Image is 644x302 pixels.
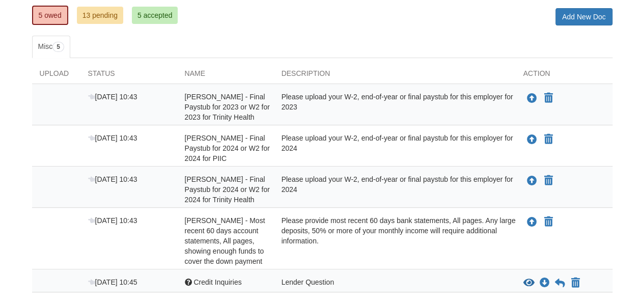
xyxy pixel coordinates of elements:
[516,68,612,84] div: Action
[543,92,554,104] button: Declare Ashley Boley - Final Paystub for 2023 or W2 for 2023 for Trinity Health not applicable
[274,133,516,163] div: Please upload your W-2, end-of-year or final paystub for this employer for 2024
[526,133,538,146] button: Upload Ashley Boley - Final Paystub for 2024 or W2 for 2024 for PIIC
[185,216,265,265] span: [PERSON_NAME] - Most recent 60 days account statements, All pages, showing enough funds to cover ...
[274,174,516,205] div: Please upload your W-2, end-of-year or final paystub for this employer for 2024
[543,175,554,187] button: Declare Ashley Boley - Final Paystub for 2024 or W2 for 2024 for Trinity Health not applicable
[570,277,581,289] button: Declare Credit Inquiries not applicable
[32,68,80,84] div: Upload
[88,134,137,142] span: [DATE] 10:43
[77,7,123,24] a: 13 pending
[32,6,68,25] a: 5 owed
[523,278,535,288] button: View Credit Inquiries
[543,216,554,228] button: Declare Ashley Boley - Most recent 60 days account statements, All pages, showing enough funds to...
[185,93,270,121] span: [PERSON_NAME] - Final Paystub for 2023 or W2 for 2023 for Trinity Health
[185,175,270,204] span: [PERSON_NAME] - Final Paystub for 2024 or W2 for 2024 for Trinity Health
[132,7,178,24] a: 5 accepted
[32,36,70,58] a: Misc
[274,277,516,289] div: Lender Question
[555,8,612,25] a: Add New Doc
[88,93,137,101] span: [DATE] 10:43
[88,216,137,225] span: [DATE] 10:43
[274,92,516,122] div: Please upload your W-2, end-of-year or final paystub for this employer for 2023
[274,215,516,266] div: Please provide most recent 60 days bank statements, All pages. Any large deposits, 50% or more of...
[193,278,241,286] span: Credit Inquiries
[52,42,64,52] span: 5
[526,174,538,187] button: Upload Ashley Boley - Final Paystub for 2024 or W2 for 2024 for Trinity Health
[540,279,550,287] a: Download Credit Inquiries
[88,278,137,286] span: [DATE] 10:45
[88,175,137,183] span: [DATE] 10:43
[543,133,554,146] button: Declare Ashley Boley - Final Paystub for 2024 or W2 for 2024 for PIIC not applicable
[177,68,274,84] div: Name
[526,215,538,229] button: Upload Ashley Boley - Most recent 60 days account statements, All pages, showing enough funds to ...
[80,68,177,84] div: Status
[526,92,538,105] button: Upload Ashley Boley - Final Paystub for 2023 or W2 for 2023 for Trinity Health
[274,68,516,84] div: Description
[185,134,270,162] span: [PERSON_NAME] - Final Paystub for 2024 or W2 for 2024 for PIIC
